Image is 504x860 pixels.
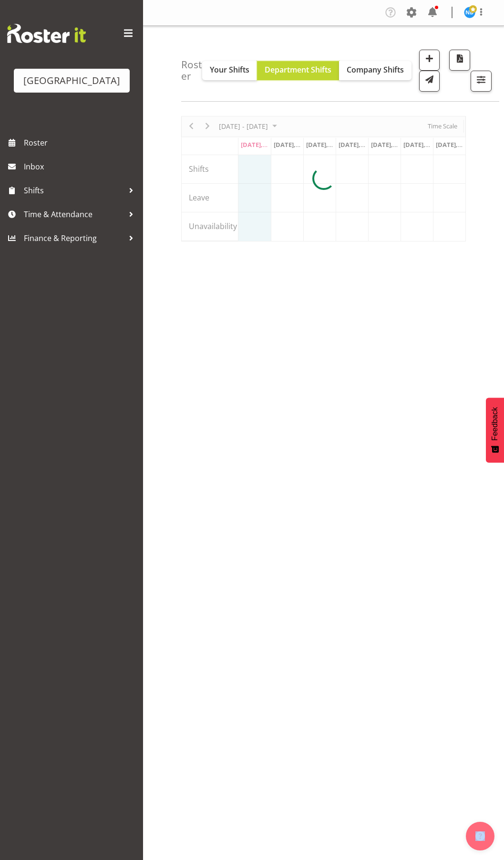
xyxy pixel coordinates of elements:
[23,73,120,88] div: [GEOGRAPHIC_DATA]
[265,64,331,75] span: Department Shifts
[7,24,86,43] img: Rosterit website logo
[347,64,404,75] span: Company Shifts
[257,61,339,80] button: Department Shifts
[24,207,124,221] span: Time & Attendance
[464,7,475,18] img: nicoel-boschman11219.jpg
[202,61,257,80] button: Your Shifts
[475,831,485,841] img: help-xxl-2.png
[471,71,492,92] button: Filter Shifts
[24,231,124,245] span: Finance & Reporting
[24,136,138,150] span: Roster
[181,59,202,82] h4: Roster
[491,407,499,440] span: Feedback
[449,50,470,71] button: Download a PDF of the roster according to the set date range.
[24,183,124,198] span: Shifts
[339,61,411,80] button: Company Shifts
[419,50,440,71] button: Add a new shift
[24,159,138,174] span: Inbox
[210,64,249,75] span: Your Shifts
[419,71,440,92] button: Send a list of all shifts for the selected filtered period to all rostered employees.
[486,398,504,462] button: Feedback - Show survey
